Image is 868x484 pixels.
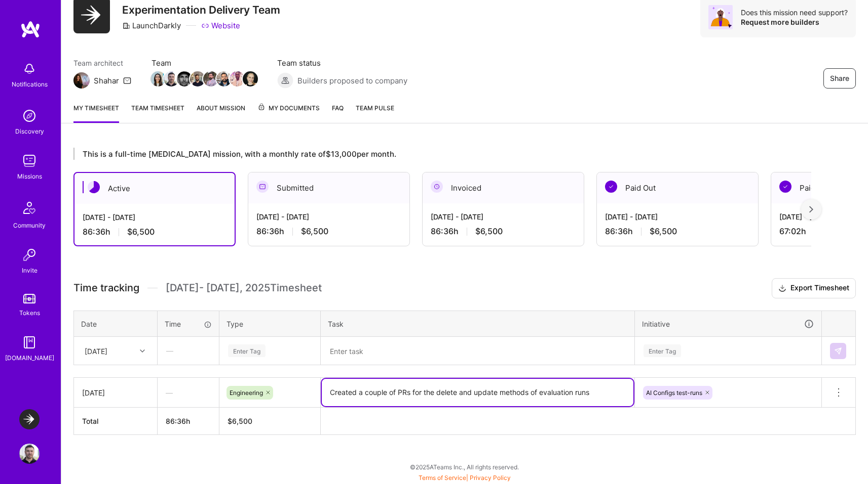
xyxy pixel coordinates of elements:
[94,75,119,86] div: Shahar
[165,319,212,329] div: Time
[19,332,40,353] img: guide book
[204,70,217,87] a: Team Member Avatar
[809,206,813,213] img: right
[431,226,576,237] div: 86:36 h
[597,172,758,203] div: Paid Out
[19,245,40,265] img: Invite
[88,181,100,193] img: Active
[650,226,677,237] span: $6,500
[82,387,149,398] div: [DATE]
[256,211,401,222] div: [DATE] - [DATE]
[219,408,321,435] th: $6,500
[230,389,263,397] span: Engineering
[823,68,856,89] button: Share
[297,75,407,86] span: Builders proposed to company
[201,20,240,31] a: Website
[166,282,322,294] span: [DATE] - [DATE] , 2025 Timesheet
[741,17,848,27] div: Request more builders
[22,265,37,276] div: Invite
[772,278,856,298] button: Export Timesheet
[123,76,131,84] i: icon Mail
[248,172,409,203] div: Submitted
[356,103,394,123] a: Team Pulse
[257,103,320,114] span: My Documents
[122,20,181,31] div: LaunchDarkly
[419,474,511,481] span: |
[73,58,131,68] span: Team architect
[164,71,179,86] img: Team Member Avatar
[83,212,227,223] div: [DATE] - [DATE]
[605,226,750,237] div: 86:36 h
[85,345,107,356] div: [DATE]
[605,181,617,193] img: Paid Out
[19,106,40,126] img: discovery
[158,379,219,406] div: —
[13,220,46,231] div: Community
[231,70,244,87] a: Team Member Avatar
[83,227,227,237] div: 86:36 h
[73,103,119,123] a: My timesheet
[19,409,40,429] img: LaunchDarkly: Experimentation Delivery Team
[203,71,218,86] img: Team Member Avatar
[19,59,40,79] img: bell
[322,379,633,406] textarea: Created a couple of PRs for the delete and update methods of evaluation runs
[277,72,293,89] img: Builders proposed to company
[216,71,232,86] img: Team Member Avatar
[12,79,48,90] div: Notifications
[243,71,258,86] img: Team Member Avatar
[73,282,139,294] span: Time tracking
[431,211,576,222] div: [DATE] - [DATE]
[178,70,191,87] a: Team Member Avatar
[646,389,702,397] span: AI Configs test-runs
[431,181,443,193] img: Invoiced
[778,283,786,294] i: icon Download
[20,20,41,38] img: logo
[131,103,184,123] a: Team timesheet
[158,337,218,364] div: —
[140,348,145,354] i: icon Chevron
[475,226,503,237] span: $6,500
[152,58,257,68] span: Team
[217,70,231,87] a: Team Member Avatar
[256,181,269,193] img: Submitted
[17,171,42,182] div: Missions
[17,196,42,220] img: Community
[356,104,394,112] span: Team Pulse
[470,474,511,481] a: Privacy Policy
[73,72,90,89] img: Team Architect
[165,70,178,87] a: Team Member Avatar
[127,227,155,237] span: $6,500
[152,70,165,87] a: Team Member Avatar
[74,311,158,337] th: Date
[150,71,166,86] img: Team Member Avatar
[741,8,848,17] div: Does this mission need support?
[277,58,407,68] span: Team status
[5,353,54,363] div: [DOMAIN_NAME]
[419,474,466,481] a: Terms of Service
[244,70,257,87] a: Team Member Avatar
[779,181,791,193] img: Paid Out
[122,22,130,30] i: icon CompanyGray
[61,454,868,479] div: © 2025 ATeams Inc., All rights reserved.
[15,126,44,137] div: Discovery
[19,307,40,318] div: Tokens
[642,318,814,330] div: Initiative
[423,172,584,203] div: Invoiced
[17,409,42,429] a: LaunchDarkly: Experimentation Delivery Team
[23,294,35,303] img: tokens
[158,408,219,435] th: 86:36h
[197,103,245,123] a: About Mission
[257,103,320,123] a: My Documents
[191,70,204,87] a: Team Member Avatar
[73,148,811,160] div: This is a full-time [MEDICAL_DATA] mission, with a monthly rate of $13,000 per month.
[74,408,158,435] th: Total
[708,5,733,29] img: Avatar
[122,4,280,16] h3: Experimentation Delivery Team
[230,71,245,86] img: Team Member Avatar
[830,73,849,83] span: Share
[321,311,635,337] th: Task
[301,226,328,237] span: $6,500
[256,226,401,237] div: 86:36 h
[332,103,344,123] a: FAQ
[19,151,40,171] img: teamwork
